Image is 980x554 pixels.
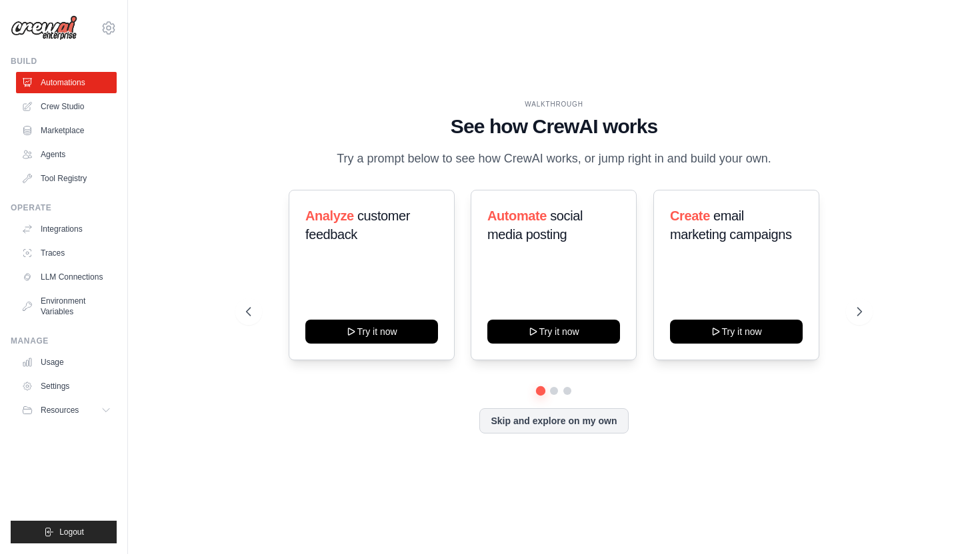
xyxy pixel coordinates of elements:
[16,400,117,421] button: Resources
[305,208,354,223] span: Analyze
[16,242,117,264] a: Traces
[16,168,117,189] a: Tool Registry
[305,208,410,242] span: customer feedback
[16,218,117,240] a: Integrations
[16,144,117,165] a: Agents
[11,15,77,41] img: Logo
[16,290,117,322] a: Environment Variables
[479,408,628,433] button: Skip and explore on my own
[11,336,117,346] div: Manage
[16,352,117,373] a: Usage
[11,202,117,213] div: Operate
[16,72,117,93] a: Automations
[16,376,117,397] a: Settings
[11,56,117,67] div: Build
[487,208,547,223] span: Automate
[11,521,117,543] button: Logout
[16,96,117,117] a: Crew Studio
[330,149,778,168] p: Try a prompt below to see how CrewAI works, or jump right in and build your own.
[487,320,620,344] button: Try it now
[670,320,803,344] button: Try it now
[305,320,438,344] button: Try it now
[41,405,79,415] span: Resources
[59,527,84,537] span: Logout
[16,120,117,141] a: Marketplace
[246,115,861,138] h1: See how CrewAI works
[670,208,792,242] span: email marketing campaigns
[16,266,117,288] a: LLM Connections
[246,99,861,109] div: WALKTHROUGH
[670,208,710,223] span: Create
